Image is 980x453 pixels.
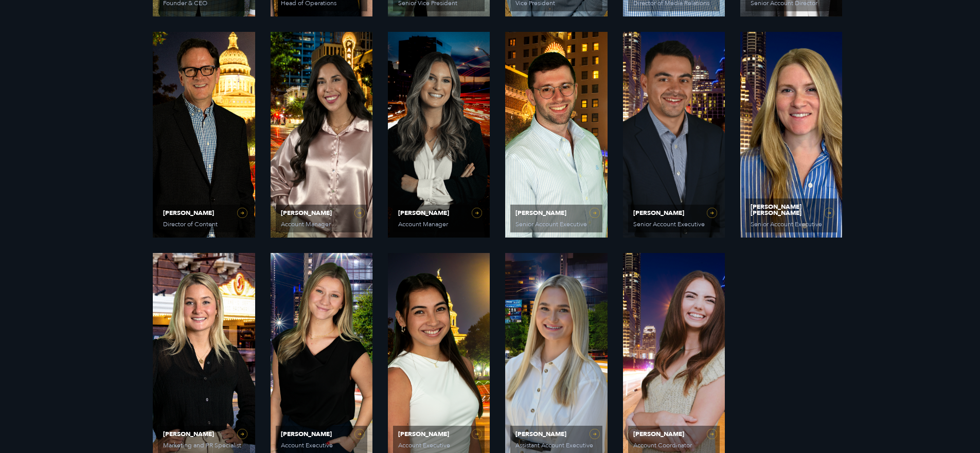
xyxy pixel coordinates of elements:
[515,431,597,437] span: [PERSON_NAME]
[39,61,92,67] div: Domain Overview
[388,32,490,238] a: View Bio for McKenzie Covell
[163,442,242,448] span: Marketing and PR Specialist
[623,32,725,238] a: View Bio for Mike Bradley
[271,32,372,238] a: View Bio for Sarah Vandiver
[163,431,244,437] span: [PERSON_NAME]
[633,431,715,437] span: [PERSON_NAME]
[281,431,362,437] span: [PERSON_NAME]
[29,16,50,25] div: v 4.0.25
[163,210,244,216] span: [PERSON_NAME]
[515,221,595,227] span: Senior Account Executive
[153,32,255,238] a: View Bio for Jeff Beckham
[740,32,842,238] a: View Bio for Katie Anne Hayes
[27,27,113,35] div: Domain: [DOMAIN_NAME]
[16,27,25,35] img: website_grey.svg
[28,60,36,68] img: tab_domain_overview_orange.svg
[505,32,607,238] a: View Bio for Josh Georgiou
[163,221,242,227] span: Director of Content
[633,210,715,216] span: [PERSON_NAME]
[16,16,25,25] img: logo_orange.svg
[751,221,830,227] span: Senior Account Executive
[281,221,360,227] span: Account Manager
[398,431,479,437] span: [PERSON_NAME]
[398,442,477,448] span: Account Executive
[102,60,111,68] img: tab_keywords_by_traffic_grey.svg
[633,442,712,448] span: Account Coordinator
[633,221,712,227] span: Senior Account Executive
[515,210,597,216] span: [PERSON_NAME]
[281,442,360,448] span: Account Executive
[398,221,477,227] span: Account Manager
[515,442,595,448] span: Assistant Account Executive
[114,61,173,67] div: Keywords by Traffic
[751,204,832,216] span: [PERSON_NAME] [PERSON_NAME]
